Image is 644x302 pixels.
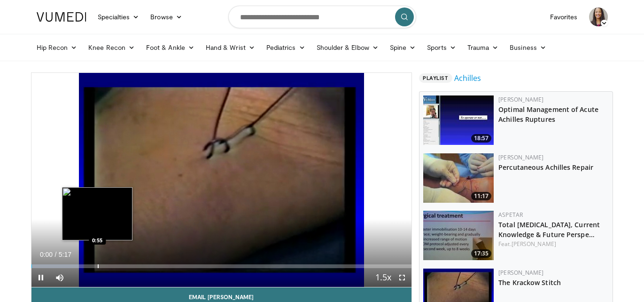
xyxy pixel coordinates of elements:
a: Total [MEDICAL_DATA], Current Knowledge & Future Perspe… [498,220,600,239]
a: Hand & Wrist [200,38,261,57]
a: [PERSON_NAME] [498,269,543,277]
span: Playlist [419,73,452,83]
span: 0:00 [40,251,53,258]
img: 2e74dc0b-20c0-45f6-b916-4deb0511c45e.150x105_q85_crop-smart_upscale.jpg [423,153,494,203]
a: [PERSON_NAME] [512,240,556,248]
div: Feat. [498,240,609,248]
a: Business [504,38,552,57]
a: Knee Recon [83,38,140,57]
a: 11:17 [423,153,494,203]
button: Playback Rate [374,268,393,287]
a: 17:35 [423,211,494,260]
a: Favorites [544,8,583,26]
img: image.jpeg [62,187,132,240]
a: Percutaneous Achilles Repair [498,163,593,172]
a: Hip Recon [31,38,83,57]
span: 11:17 [471,192,491,200]
a: Shoulder & Elbow [311,38,384,57]
a: Spine [384,38,421,57]
button: Pause [31,268,50,287]
video-js: Video Player [31,73,412,287]
input: Search topics, interventions [228,6,416,28]
a: Specialties [92,8,145,26]
a: Foot & Ankle [140,38,200,57]
span: / [55,251,57,258]
img: xX2wXF35FJtYfXNX4xMDoxOjBzMTt2bJ_1.150x105_q85_crop-smart_upscale.jpg [423,211,494,260]
a: Sports [421,38,462,57]
a: 18:57 [423,95,494,145]
div: Progress Bar [31,264,412,268]
span: 5:17 [59,251,71,258]
a: Achilles [454,72,481,84]
a: Pediatrics [261,38,311,57]
img: Avatar [589,8,608,26]
img: 306724_0000_1.png.150x105_q85_crop-smart_upscale.jpg [423,95,494,145]
span: 18:57 [471,134,491,143]
a: The Krackow Stitch [498,278,561,287]
button: Fullscreen [393,268,411,287]
span: 17:35 [471,249,491,258]
a: Aspetar [498,211,523,219]
a: [PERSON_NAME] [498,153,543,161]
a: [PERSON_NAME] [498,95,543,103]
a: Optimal Management of Acute Achilles Ruptures [498,105,598,124]
button: Mute [50,268,69,287]
img: VuMedi Logo [37,12,86,22]
a: Browse [145,8,188,26]
a: Trauma [462,38,504,57]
